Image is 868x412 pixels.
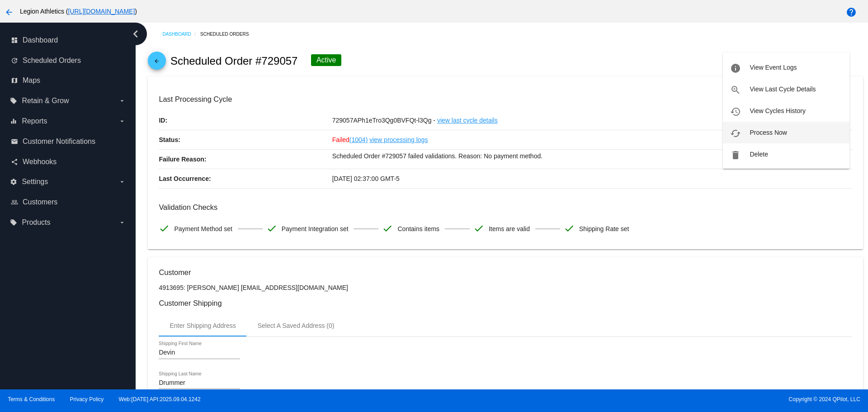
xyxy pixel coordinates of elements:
[750,151,768,158] span: Delete
[750,64,797,71] span: View Event Logs
[750,129,787,136] span: Process Now
[730,150,741,161] mat-icon: delete
[730,128,741,139] mat-icon: cached
[730,106,741,117] mat-icon: history
[750,107,805,114] span: View Cycles History
[730,85,741,95] mat-icon: zoom_in
[750,85,816,93] span: View Last Cycle Details
[730,63,741,74] mat-icon: info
